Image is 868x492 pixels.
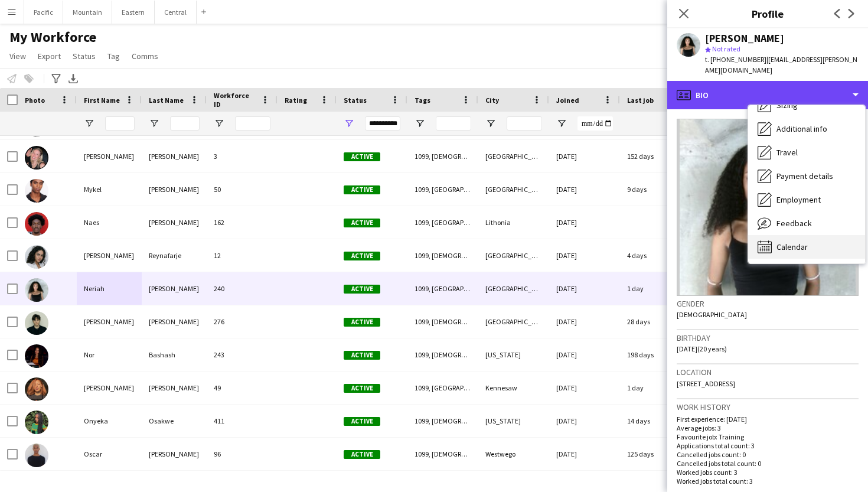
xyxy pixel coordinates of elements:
[84,118,94,129] button: Open Filter Menu
[49,71,63,86] app-action-btn: Advanced filters
[620,173,691,206] div: 9 days
[25,311,48,335] img: Noah Scohy
[677,367,859,377] h3: Location
[705,33,784,44] div: [PERSON_NAME]
[142,438,207,470] div: [PERSON_NAME]
[25,179,48,203] img: Mykel Dillard
[142,305,207,338] div: [PERSON_NAME]
[556,96,579,105] span: Joined
[77,239,142,272] div: [PERSON_NAME]
[705,55,766,64] span: t. [PHONE_NUMBER]
[142,272,207,305] div: [PERSON_NAME]
[556,118,567,129] button: Open Filter Menu
[415,96,430,105] span: Tags
[77,173,142,206] div: Mykel
[25,410,48,434] img: Onyeka Osakwe
[677,423,859,432] p: Average jobs: 3
[748,141,865,164] div: Travel
[485,118,496,129] button: Open Filter Menu
[620,438,691,470] div: 125 days
[436,116,471,131] input: Tags Filter Input
[620,305,691,338] div: 28 days
[677,344,727,353] span: [DATE] (20 years)
[84,96,120,105] span: First Name
[677,333,859,343] h3: Birthday
[5,48,31,64] a: View
[107,51,120,61] span: Tag
[112,1,155,24] button: Eastern
[9,28,96,46] span: My Workforce
[748,188,865,211] div: Employment
[478,305,549,338] div: [GEOGRAPHIC_DATA]
[344,219,380,227] span: Active
[25,212,48,236] img: Naes Smith
[407,272,478,305] div: 1099, [GEOGRAPHIC_DATA], [DEMOGRAPHIC_DATA], South
[344,185,380,194] span: Active
[207,272,278,305] div: 240
[207,140,278,172] div: 3
[549,173,620,206] div: [DATE]
[73,51,96,61] span: Status
[407,338,478,371] div: 1099, [DEMOGRAPHIC_DATA], Northeast, [US_STATE], [GEOGRAPHIC_DATA]
[748,211,865,235] div: Feedback
[63,1,112,24] button: Mountain
[507,116,542,131] input: City Filter Input
[677,298,859,309] h3: Gender
[776,218,812,229] span: Feedback
[77,206,142,239] div: Naes
[776,242,808,252] span: Calendar
[149,118,159,129] button: Open Filter Menu
[549,140,620,172] div: [DATE]
[677,441,859,450] p: Applications total count: 3
[407,305,478,338] div: 1099, [DEMOGRAPHIC_DATA], [GEOGRAPHIC_DATA], [GEOGRAPHIC_DATA]
[155,1,197,24] button: Central
[142,173,207,206] div: [PERSON_NAME]
[25,245,48,269] img: Natalie Reynafarje
[776,171,833,181] span: Payment details
[677,432,859,441] p: Favourite job: Training
[344,384,380,393] span: Active
[25,377,48,401] img: Olivia Richard
[77,272,142,305] div: Neriah
[620,239,691,272] div: 4 days
[748,117,865,141] div: Additional info
[344,351,380,360] span: Active
[142,206,207,239] div: [PERSON_NAME]
[142,338,207,371] div: Bashash
[344,252,380,260] span: Active
[285,96,307,105] span: Rating
[77,140,142,172] div: [PERSON_NAME]
[677,459,859,468] p: Cancelled jobs total count: 0
[38,51,61,61] span: Export
[620,405,691,437] div: 14 days
[577,116,613,131] input: Joined Filter Input
[77,372,142,404] div: [PERSON_NAME]
[677,402,859,412] h3: Work history
[478,140,549,172] div: [GEOGRAPHIC_DATA]
[407,405,478,437] div: 1099, [DEMOGRAPHIC_DATA], Northeast, [US_STATE], [GEOGRAPHIC_DATA]
[620,372,691,404] div: 1 day
[415,118,425,129] button: Open Filter Menu
[549,438,620,470] div: [DATE]
[142,239,207,272] div: Reynafarje
[478,338,549,371] div: [US_STATE]
[77,438,142,470] div: Oscar
[620,338,691,371] div: 198 days
[776,147,798,158] span: Travel
[127,48,163,64] a: Comms
[407,173,478,206] div: 1099, [GEOGRAPHIC_DATA], [DEMOGRAPHIC_DATA], [GEOGRAPHIC_DATA]
[549,372,620,404] div: [DATE]
[549,272,620,305] div: [DATE]
[549,405,620,437] div: [DATE]
[407,206,478,239] div: 1099, [GEOGRAPHIC_DATA], [DEMOGRAPHIC_DATA], South
[344,285,380,294] span: Active
[478,272,549,305] div: [GEOGRAPHIC_DATA]
[485,96,499,105] span: City
[103,48,125,64] a: Tag
[207,206,278,239] div: 162
[132,51,158,61] span: Comms
[344,118,354,129] button: Open Filter Menu
[620,272,691,305] div: 1 day
[667,6,868,21] h3: Profile
[235,116,270,131] input: Workforce ID Filter Input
